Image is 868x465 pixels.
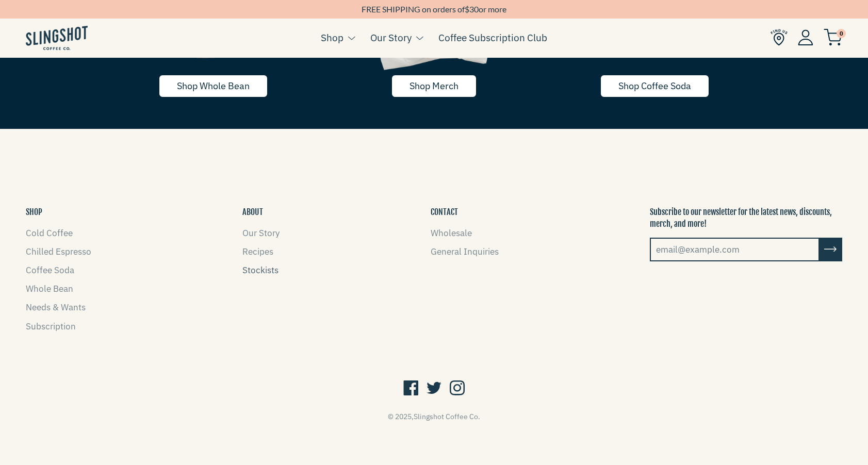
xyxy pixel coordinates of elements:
[837,29,846,38] span: 0
[650,238,820,261] input: email@example.com
[242,227,280,239] a: Our Story
[242,246,273,257] a: Recipes
[242,264,279,276] a: Stockists
[177,80,250,92] span: Shop Whole Bean
[242,206,263,218] button: ABOUT
[388,412,480,421] span: © 2025,
[771,29,788,46] img: Find Us
[650,206,842,229] p: Subscribe to our newsletter for the latest news, discounts, merch, and more!
[370,30,412,45] a: Our Story
[26,246,91,257] a: Chilled Espresso
[158,74,268,98] a: Shop Whole Bean
[26,227,73,239] a: Cold Coffee
[618,80,691,92] span: Shop Coffee Soda
[410,80,458,92] span: Shop Merch
[26,302,86,313] a: Needs & Wants
[414,412,480,421] a: Slingshot Coffee Co.
[321,30,343,45] a: Shop
[26,206,42,218] button: SHOP
[26,283,73,294] a: Whole Bean
[391,74,477,98] a: Shop Merch
[824,31,842,44] a: 0
[824,29,842,46] img: cart
[431,227,472,239] a: Wholesale
[26,321,76,332] a: Subscription
[431,206,458,218] button: CONTACT
[469,4,479,14] span: 30
[465,4,469,14] span: $
[798,29,813,45] img: Account
[431,246,499,257] a: General Inquiries
[600,74,710,98] a: Shop Coffee Soda
[26,264,74,276] a: Coffee Soda
[438,30,547,45] a: Coffee Subscription Club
